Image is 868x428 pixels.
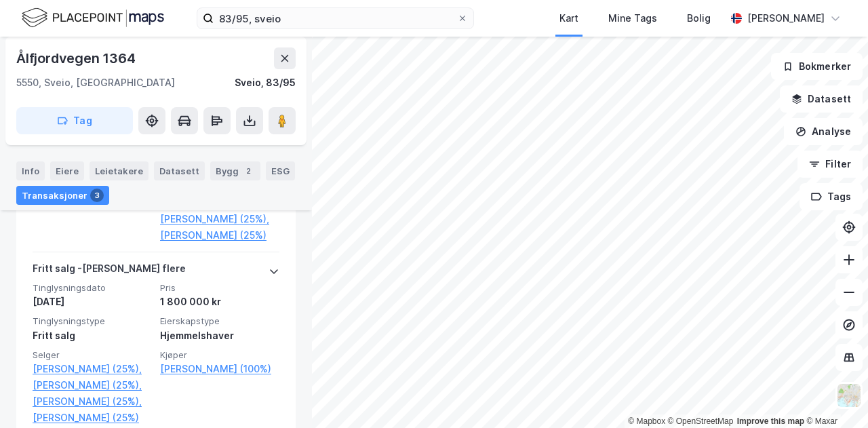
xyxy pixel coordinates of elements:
[784,118,863,145] button: Analyse
[160,349,279,361] span: Kjøper
[214,8,457,28] input: Søk på adresse, matrikkel, gårdeiere, leietakere eller personer
[628,416,665,426] a: Mapbox
[160,282,279,294] span: Pris
[737,416,804,426] a: Improve this map
[797,151,863,178] button: Filter
[687,10,711,26] div: Bolig
[160,227,279,244] a: [PERSON_NAME] (25%)
[241,164,255,178] div: 2
[33,393,152,410] a: [PERSON_NAME] (25%),
[160,315,279,327] span: Eierskapstype
[33,349,152,361] span: Selger
[160,361,279,377] a: [PERSON_NAME] (100%)
[266,161,295,180] div: ESG
[16,107,133,134] button: Tag
[608,10,657,26] div: Mine Tags
[160,211,279,227] a: [PERSON_NAME] (25%),
[210,161,260,180] div: Bygg
[50,161,84,180] div: Eiere
[559,10,578,26] div: Kart
[16,47,138,69] div: Ålfjordvegen 1364
[800,363,868,428] iframe: Chat Widget
[33,361,152,377] a: [PERSON_NAME] (25%),
[33,315,152,327] span: Tinglysningstype
[800,363,868,428] div: Kontrollprogram for chat
[780,85,863,113] button: Datasett
[747,10,825,26] div: [PERSON_NAME]
[33,377,152,393] a: [PERSON_NAME] (25%),
[16,161,45,180] div: Info
[154,161,205,180] div: Datasett
[160,328,279,344] div: Hjemmelshaver
[33,410,152,426] a: [PERSON_NAME] (25%)
[16,186,109,205] div: Transaksjoner
[22,6,164,30] img: logo.f888ab2527a4732fd821a326f86c7f29.svg
[33,260,186,282] div: Fritt salg - [PERSON_NAME] flere
[33,328,152,344] div: Fritt salg
[90,161,149,180] div: Leietakere
[90,189,104,202] div: 3
[16,75,175,91] div: 5550, Sveio, [GEOGRAPHIC_DATA]
[33,282,152,294] span: Tinglysningsdato
[668,416,734,426] a: OpenStreetMap
[33,294,152,310] div: [DATE]
[160,294,279,310] div: 1 800 000 kr
[235,75,296,91] div: Sveio, 83/95
[771,53,863,80] button: Bokmerker
[800,183,863,210] button: Tags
